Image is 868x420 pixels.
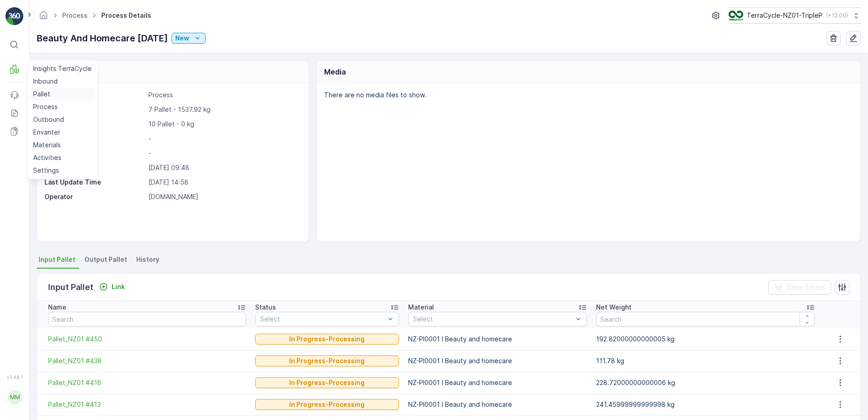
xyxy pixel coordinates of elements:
p: New [175,34,189,43]
td: 111.78 kg [592,350,819,372]
p: - [148,134,299,143]
p: Last Update Time [44,178,145,187]
input: Search [48,312,246,326]
p: [DOMAIN_NAME] [148,192,299,201]
span: Input Pallet [39,255,75,264]
span: Output Pallet [84,255,127,264]
p: Select [413,315,573,324]
p: [DATE] 14:58 [148,178,299,187]
p: Net Weight [596,303,631,312]
td: 228.72000000000006 kg [592,372,819,394]
p: In Progress-Processing [289,335,365,344]
div: MM [8,390,22,405]
button: Link [95,281,128,292]
p: There are no media files to show. [324,90,851,100]
p: 10 Pallet - 0 kg [148,120,299,129]
input: Search [596,312,815,326]
p: [DATE] 09:48 [148,163,299,172]
span: Process Details [99,11,153,20]
span: v 1.48.1 [5,375,24,380]
p: Name [48,303,66,312]
td: NZ-PI0001 I Beauty and homecare [404,328,592,350]
p: In Progress-Processing [289,356,365,365]
button: In Progress-Processing [255,399,399,410]
button: Clear Filters [768,280,831,295]
p: 7 Pallet - 1537.92 kg [148,105,299,114]
p: Clear Filters [786,283,826,292]
button: New [172,33,206,44]
td: 241.45999999999998 kg [592,394,819,415]
td: NZ-PI0001 I Beauty and homecare [404,372,592,394]
button: In Progress-Processing [255,334,399,345]
img: logo [5,7,24,25]
p: In Progress-Processing [289,400,365,409]
p: - [148,149,299,158]
button: In Progress-Processing [255,377,399,388]
p: Operator [44,192,145,201]
p: TerraCycle-NZ01-TripleP [747,11,823,20]
button: In Progress-Processing [255,355,399,366]
p: In Progress-Processing [289,378,365,387]
a: Pallet_NZ01 #413 [48,400,246,409]
p: Material [408,303,434,312]
td: NZ-PI0001 I Beauty and homecare [404,350,592,372]
p: ( +12:00 ) [826,12,848,19]
a: Pallet_NZ01 #438 [48,356,246,365]
p: Media [324,66,346,77]
a: Pallet_NZ01 #416 [48,378,246,387]
p: Process [148,90,299,100]
p: Link [112,282,125,291]
p: Status [255,303,276,312]
p: Beauty And Homecare [DATE] [37,31,168,45]
p: Select [260,315,385,324]
a: Process [62,11,88,19]
a: Homepage [39,14,49,21]
td: 192.82000000000005 kg [592,328,819,350]
button: TerraCycle-NZ01-TripleP(+12:00) [729,7,861,24]
p: Input Pallet [48,281,94,294]
td: NZ-PI0001 I Beauty and homecare [404,394,592,415]
span: History [136,255,159,264]
a: Pallet_NZ01 #450 [48,335,246,344]
button: MM [5,382,24,413]
img: TC_7kpGtVS.png [729,10,743,20]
